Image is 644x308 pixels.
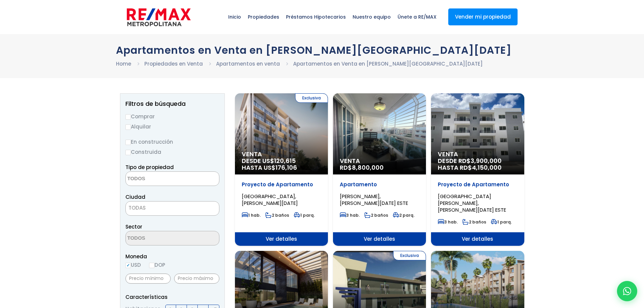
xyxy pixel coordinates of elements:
[431,232,524,246] span: Ver detalles
[333,232,426,246] span: Ver detalles
[149,263,154,268] input: DOP
[438,158,517,171] span: DESDE RD$
[294,212,315,218] span: 1 parq.
[293,60,483,68] li: Apartamentos en Venta en [PERSON_NAME][GEOGRAPHIC_DATA][DATE]
[352,163,384,172] span: 8,800,000
[491,219,512,225] span: 1 parq.
[125,293,219,301] p: Características
[471,157,502,165] span: 3,900,000
[265,212,289,218] span: 2 baños
[472,163,502,172] span: 4,150,000
[242,158,321,171] span: DESDE US$
[274,157,296,165] span: 120,615
[125,150,131,155] input: Construida
[125,124,131,130] input: Alquilar
[242,151,321,158] span: Venta
[125,274,171,284] input: Precio mínimo
[242,193,298,207] span: [GEOGRAPHIC_DATA], [PERSON_NAME][DATE]
[125,114,131,120] input: Comprar
[126,172,191,186] textarea: Search
[125,122,219,131] label: Alquilar
[125,112,219,121] label: Comprar
[216,60,280,67] a: Apartamentos en venta
[438,181,517,188] p: Proyecto de Apartamento
[125,140,131,145] input: En construcción
[235,93,328,246] a: Exclusiva Venta DESDE US$120,615 HASTA US$176,106 Proyecto de Apartamento [GEOGRAPHIC_DATA], [PER...
[393,251,426,260] span: Exclusiva
[127,7,191,27] img: remax-metropolitana-logo
[438,219,458,225] span: 3 hab.
[125,201,219,216] span: TODAS
[431,93,524,246] a: Venta DESDE RD$3,900,000 HASTA RD$4,150,000 Proyecto de Apartamento [GEOGRAPHIC_DATA][PERSON_NAME...
[125,261,141,269] label: USD
[235,232,328,246] span: Ver detalles
[340,181,419,188] p: Apartamento
[244,7,283,27] span: Propiedades
[448,8,518,25] a: Vender mi propiedad
[116,44,528,56] h1: Apartamentos en Venta en [PERSON_NAME][GEOGRAPHIC_DATA][DATE]
[242,181,321,188] p: Proyecto de Apartamento
[340,158,419,164] span: Venta
[116,60,131,67] a: Home
[462,219,486,225] span: 2 baños
[438,164,517,171] span: HASTA RD$
[125,100,219,107] h2: Filtros de búsqueda
[126,231,191,246] textarea: Search
[128,204,146,211] span: TODAS
[295,93,328,103] span: Exclusiva
[125,193,145,200] span: Ciudad
[340,212,360,218] span: 3 hab.
[340,193,408,207] span: [PERSON_NAME], [PERSON_NAME][DATE] ESTE
[225,7,244,27] span: Inicio
[242,212,261,218] span: 1 hab.
[149,261,165,269] label: DOP
[438,151,517,158] span: Venta
[242,164,321,171] span: HASTA US$
[125,148,219,156] label: Construida
[340,163,384,172] span: RD$
[144,60,203,67] a: Propiedades en Venta
[393,212,414,218] span: 2 parq.
[276,163,297,172] span: 176,106
[125,263,131,268] input: USD
[174,274,219,284] input: Precio máximo
[125,164,174,171] span: Tipo de propiedad
[333,93,426,246] a: Venta RD$8,800,000 Apartamento [PERSON_NAME], [PERSON_NAME][DATE] ESTE 3 hab. 2 baños 2 parq. Ver...
[125,252,219,261] span: Moneda
[125,138,219,146] label: En construcción
[283,7,349,27] span: Préstamos Hipotecarios
[394,7,440,27] span: Únete a RE/MAX
[126,203,219,213] span: TODAS
[125,223,142,230] span: Sector
[364,212,388,218] span: 2 baños
[349,7,394,27] span: Nuestro equipo
[438,193,506,213] span: [GEOGRAPHIC_DATA][PERSON_NAME], [PERSON_NAME][DATE] ESTE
